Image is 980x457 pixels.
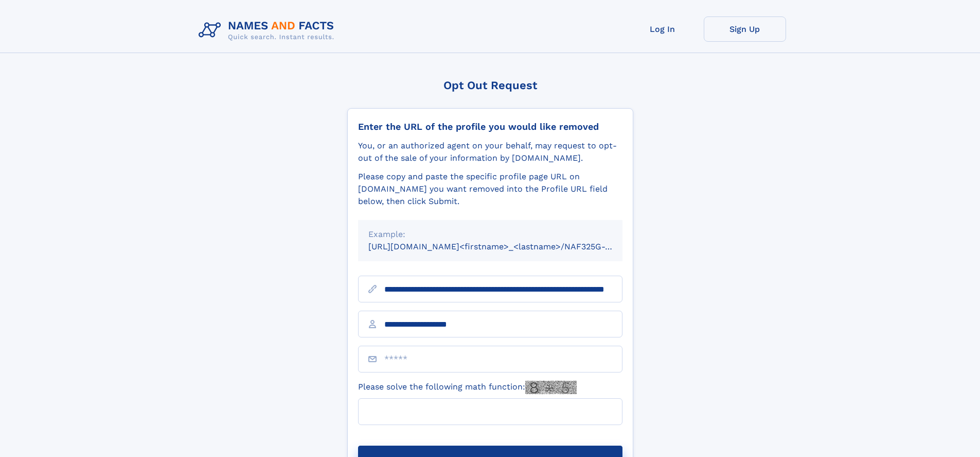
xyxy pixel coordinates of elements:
[368,228,612,241] div: Example:
[704,16,786,42] a: Sign Up
[358,140,622,164] div: You, or an authorized agent on your behalf, may request to opt-out of the sale of your informatio...
[368,242,642,251] small: [URL][DOMAIN_NAME]<firstname>_<lastname>/NAF325G-xxxxxxxx
[358,121,622,132] div: Enter the URL of the profile you would like removed
[621,16,704,42] a: Log In
[358,171,622,208] div: Please copy and paste the specific profile page URL on [DOMAIN_NAME] you want removed into the Pr...
[194,16,343,44] img: Logo Names and Facts
[358,381,577,394] label: Please solve the following math function:
[347,79,633,92] div: Opt Out Request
